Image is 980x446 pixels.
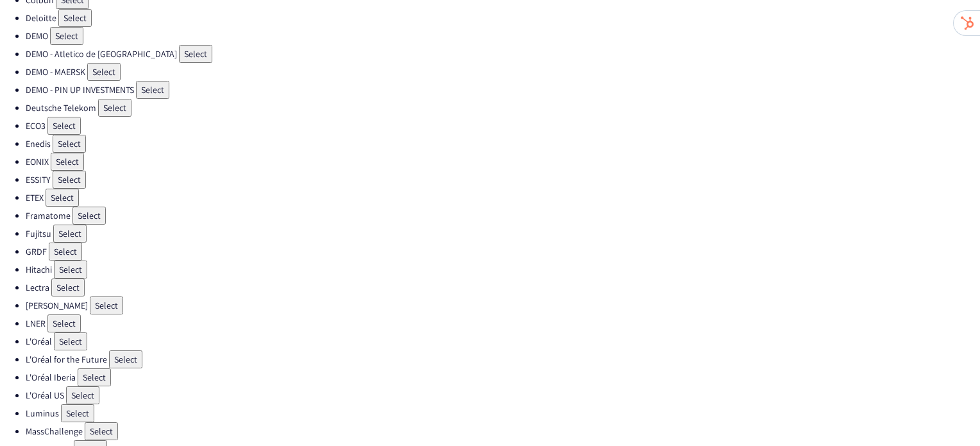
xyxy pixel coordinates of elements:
[47,117,81,135] button: Select
[26,314,980,332] li: LNER
[58,9,92,27] button: Select
[54,332,87,350] button: Select
[66,386,99,404] button: Select
[90,296,123,314] button: Select
[51,279,85,296] button: Select
[26,9,980,27] li: Deloitte
[26,350,980,368] li: L'Oréal for the Future
[26,171,980,189] li: ESSITY
[136,81,169,99] button: Select
[26,153,980,171] li: EONIX
[98,99,131,117] button: Select
[26,332,980,350] li: L'Oréal
[26,279,980,296] li: Lectra
[26,27,980,45] li: DEMO
[26,45,980,63] li: DEMO - Atletico de [GEOGRAPHIC_DATA]
[26,99,980,117] li: Deutsche Telekom
[26,135,980,153] li: Enedis
[26,422,980,440] li: MassChallenge
[53,225,87,243] button: Select
[26,404,980,422] li: Luminus
[53,171,86,189] button: Select
[26,243,980,261] li: GRDF
[179,45,212,63] button: Select
[51,153,84,171] button: Select
[26,261,980,279] li: Hitachi
[54,261,87,279] button: Select
[78,368,111,386] button: Select
[49,243,82,261] button: Select
[47,314,81,332] button: Select
[26,296,980,314] li: [PERSON_NAME]
[26,386,980,404] li: L'Oréal US
[61,404,94,422] button: Select
[916,384,980,446] iframe: Chat Widget
[26,81,980,99] li: DEMO - PIN UP INVESTMENTS
[26,225,980,243] li: Fujitsu
[72,207,106,225] button: Select
[50,27,83,45] button: Select
[26,189,980,207] li: ETEX
[26,368,980,386] li: L'Oréal Iberia
[53,135,86,153] button: Select
[26,207,980,225] li: Framatome
[46,189,79,207] button: Select
[87,63,121,81] button: Select
[26,63,980,81] li: DEMO - MAERSK
[109,350,142,368] button: Select
[26,117,980,135] li: ECO3
[85,422,118,440] button: Select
